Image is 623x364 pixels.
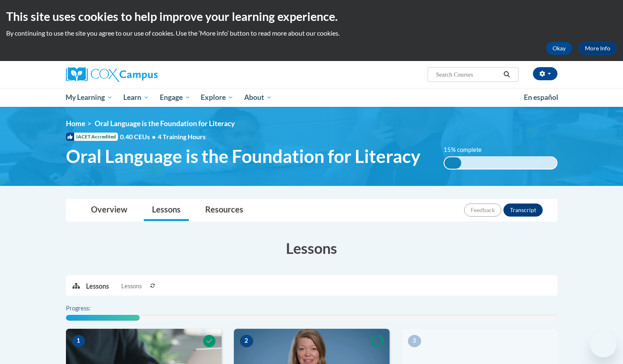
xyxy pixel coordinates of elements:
[158,133,206,140] span: 4 Training Hours
[121,282,142,291] span: Lessons
[160,93,190,102] span: Engage
[435,70,501,79] input: Search Courses
[197,199,251,221] a: Resources
[66,119,85,128] a: Home
[120,132,158,141] span: 0.40 CEUs
[240,335,253,347] span: 2
[6,8,617,25] h2: This site uses cookies to help improve your learning experience.
[501,70,513,79] button: Search
[83,199,136,221] a: Overview
[66,67,158,82] img: Cox Campus
[244,93,272,102] span: About
[201,93,233,102] span: Explore
[533,67,557,80] button: Account Settings
[66,93,113,102] span: My Learning
[54,88,570,107] div: Main menu
[144,199,189,221] a: Lessons
[66,304,113,313] label: Progress:
[239,88,277,107] a: About
[66,238,557,258] h3: Lessons
[444,157,461,169] div: 15% complete
[118,88,154,107] a: Learn
[503,203,543,217] button: Transcript
[546,42,572,55] button: Okay
[195,88,239,107] a: Explore
[61,88,118,107] a: My Learning
[86,282,109,291] p: Lessons
[519,89,564,106] a: En español
[464,203,501,217] button: Feedback
[590,331,616,357] iframe: Button to launch messaging window
[66,67,222,82] a: Cox Campus
[123,93,149,102] span: Learn
[66,133,118,141] span: IACET Accredited
[95,119,235,128] span: Oral Language is the Foundation for Literacy
[444,145,491,154] label: 15% complete
[524,93,558,102] span: En español
[154,88,196,107] a: Engage
[408,335,421,347] span: 3
[6,29,617,38] p: By continuing to use the site you agree to our use of cookies. Use the ‘More info’ button to read...
[72,335,85,347] span: 1
[152,133,156,140] span: •
[66,145,420,167] span: Oral Language is the Foundation for Literacy
[578,42,617,55] a: More Info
